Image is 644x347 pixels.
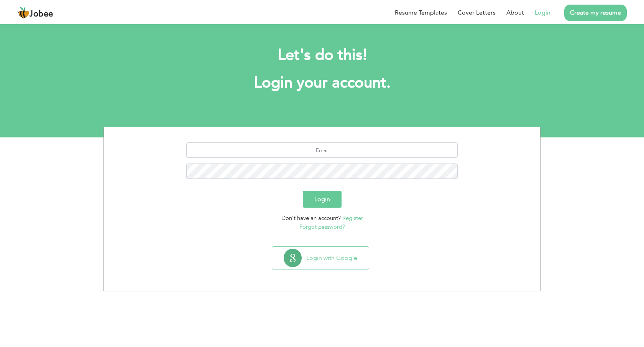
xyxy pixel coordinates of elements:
[186,142,458,158] input: Email
[17,7,53,19] a: Jobee
[115,45,529,65] h2: Let's do this!
[506,8,524,17] a: About
[395,8,447,17] a: Resume Templates
[564,5,627,21] a: Create my resume
[281,214,341,222] span: Don't have an account?
[342,214,363,222] a: Register
[535,8,550,17] a: Login
[458,8,496,17] a: Cover Letters
[299,223,345,231] a: Forgot password?
[272,247,369,269] button: Login with Google
[17,7,30,19] img: jobee.io
[115,73,529,93] h1: Login your account.
[30,10,53,18] span: Jobee
[303,191,342,208] button: Login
